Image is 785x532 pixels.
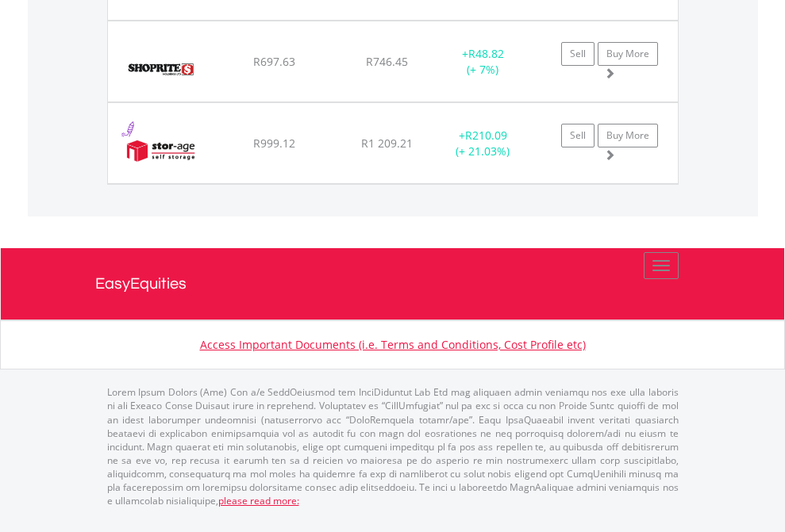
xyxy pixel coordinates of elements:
[433,128,533,159] div: + (+ 21.03%)
[366,54,408,69] span: R746.45
[598,124,658,147] a: Buy More
[95,248,691,320] a: EasyEquities
[361,136,413,151] span: R1 209.21
[218,494,299,507] a: please read more:
[116,41,206,98] img: EQU.ZA.SHP.png
[253,54,295,69] span: R697.63
[200,337,586,352] a: Access Important Documents (i.e. Terms and Conditions, Cost Profile etc)
[468,46,504,61] span: R48.82
[253,136,295,151] span: R999.12
[598,42,658,66] a: Buy More
[433,46,533,78] div: + (+ 7%)
[116,123,206,179] img: EQU.ZA.SSS.png
[561,124,595,147] a: Sell
[561,42,595,66] a: Sell
[465,128,507,143] span: R210.09
[107,385,679,507] p: Lorem Ipsum Dolors (Ame) Con a/e SeddOeiusmod tem InciDiduntut Lab Etd mag aliquaen admin veniamq...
